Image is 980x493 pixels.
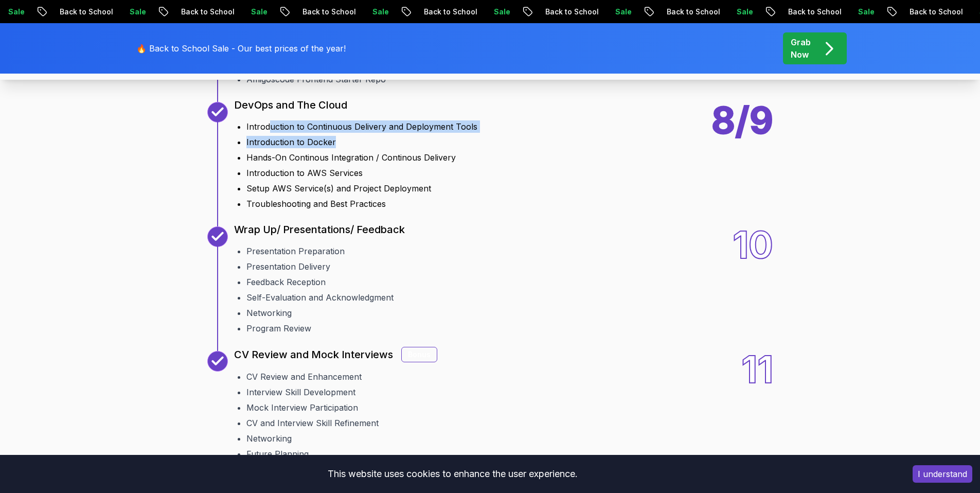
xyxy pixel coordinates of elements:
[401,347,437,362] div: Bonus
[246,167,477,179] li: Introduction to AWS Services
[119,7,152,17] p: Sale
[777,7,847,17] p: Back to School
[913,465,972,483] button: Accept cookies
[246,198,477,210] li: Troubleshooting and Best Practices
[791,36,811,61] p: Grab Now
[899,7,969,17] p: Back to School
[292,7,362,17] p: Back to School
[847,7,880,17] p: Sale
[246,276,405,288] li: Feedback Reception
[741,351,773,460] div: 11
[733,226,773,334] div: 10
[246,307,405,319] li: Networking
[246,401,437,414] li: Mock Interview Participation
[234,98,347,112] p: DevOps and The Cloud
[246,371,437,383] li: CV Review and Enhancement
[240,7,273,17] p: Sale
[246,260,405,273] li: Presentation Delivery
[246,120,477,133] li: Introduction to Continuous Delivery and Deployment Tools
[413,7,483,17] p: Back to School
[246,136,477,148] li: Introduction to Docker
[483,7,516,17] p: Sale
[8,463,897,485] div: This website uses cookies to enhance the user experience.
[234,222,405,237] p: Wrap Up/ Presentations/ Feedback
[234,347,393,362] p: CV Review and Mock Interviews
[246,386,437,398] li: Interview Skill Development
[656,7,726,17] p: Back to School
[711,102,773,210] div: 8/9
[534,7,604,17] p: Back to School
[246,417,437,429] li: CV and Interview Skill Refinement
[362,7,395,17] p: Sale
[246,182,477,195] li: Setup AWS Service(s) and Project Deployment
[246,291,405,304] li: Self-Evaluation and Acknowledgment
[246,151,477,164] li: Hands-On Continous Integration / Continous Delivery
[170,7,240,17] p: Back to School
[136,42,346,55] p: 🔥 Back to School Sale - Our best prices of the year!
[246,322,405,334] li: Program Review
[246,245,405,257] li: Presentation Preparation
[246,448,437,460] li: Future Planning
[604,7,637,17] p: Sale
[49,7,119,17] p: Back to School
[246,432,437,445] li: Networking
[726,7,759,17] p: Sale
